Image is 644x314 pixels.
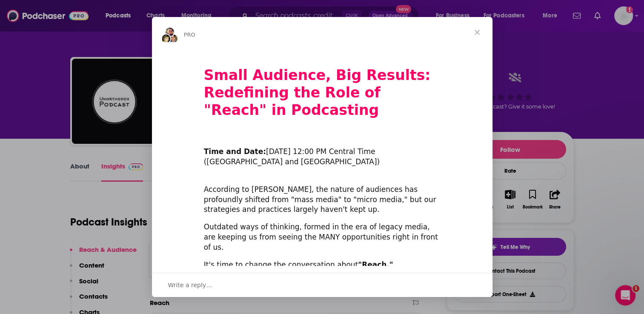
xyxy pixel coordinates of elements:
span: PRO [184,31,195,38]
img: Dave avatar [168,34,178,44]
div: According to [PERSON_NAME], the nature of audiences has profoundly shifted from "mass media" to "... [204,174,441,215]
span: Write a reply… [168,280,212,291]
b: Time and Date: [204,147,266,156]
b: Small Audience, Big Results: Redefining the Role of "Reach" in Podcasting [204,67,431,118]
div: Outdated ways of thinking, formed in the era of legacy media, are keeping us from seeing the MANY... [204,222,441,252]
div: ​ [DATE] 12:00 PM Central Time ([GEOGRAPHIC_DATA] and [GEOGRAPHIC_DATA]) [204,137,441,167]
b: "Reach." [358,260,393,269]
div: Open conversation and reply [152,273,492,297]
div: It's time to change the conversation about [204,260,441,270]
img: Sydney avatar [165,27,175,37]
span: Close [462,17,492,48]
img: Barbara avatar [161,34,171,44]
